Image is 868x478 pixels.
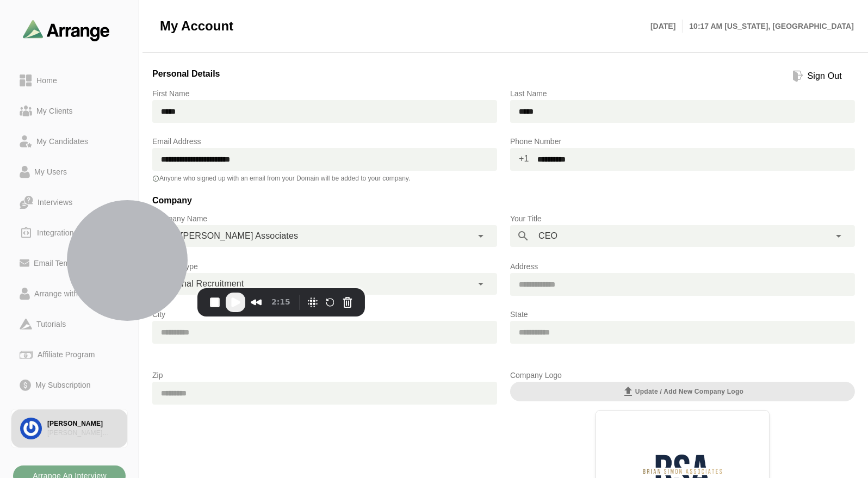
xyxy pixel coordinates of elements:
div: Interviews [33,196,77,209]
a: Interviews [11,187,128,218]
p: First Name [152,87,497,100]
p: State [510,308,855,321]
p: Your Title [510,212,855,225]
p: Email Address [152,135,497,148]
h3: Personal Details [152,67,220,85]
div: My Users [30,165,71,178]
h3: Company [152,194,855,212]
p: Company Logo [510,369,855,382]
p: Zip [152,369,497,382]
p: [DATE] [650,20,683,33]
div: CEO [510,225,855,247]
a: Email Templates [11,248,128,278]
span: +1 [510,148,529,170]
div: [PERSON_NAME] [47,419,119,429]
p: Industry Type [152,260,497,273]
a: Arrange with me [11,278,128,309]
p: Address [510,260,855,273]
div: Affiliate Program [33,348,99,361]
div: Email Templates [29,257,95,270]
div: Integrations [33,226,82,239]
div: Home [32,74,61,87]
span: CEO [538,229,557,243]
span: External Recruitment [161,277,244,291]
a: Integrations [11,218,128,248]
a: Tutorials [11,309,128,339]
div: Arrange with me [30,287,95,300]
div: My Subscription [31,378,95,392]
div: My Clients [32,104,77,117]
a: My Clients [11,96,128,126]
div: Sign Out [803,70,846,83]
img: arrangeai-name-small-logo.4d2b8aee.svg [23,20,110,41]
div: Tutorials [32,318,70,331]
div: [PERSON_NAME] Associates [47,429,119,438]
div: My Candidates [32,135,92,148]
p: Phone Number [510,135,855,148]
span: Update / Add new Company Logo [622,385,743,398]
a: Affiliate Program [11,339,128,370]
p: Last Name [510,87,855,100]
button: Update / Add new Company Logo [510,382,855,401]
p: Company Name [152,212,497,225]
a: My Candidates [11,126,128,157]
p: 10:17 AM [US_STATE], [GEOGRAPHIC_DATA] [683,20,854,33]
a: My Users [11,157,128,187]
a: My Subscription [11,370,128,400]
a: [PERSON_NAME][PERSON_NAME] Associates [11,409,128,448]
span: [PERSON_NAME] Associates [181,229,298,243]
a: Home [11,65,128,96]
p: Anyone who signed up with an email from your Domain will be added to your company. [152,174,497,183]
span: My Account [160,18,233,34]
